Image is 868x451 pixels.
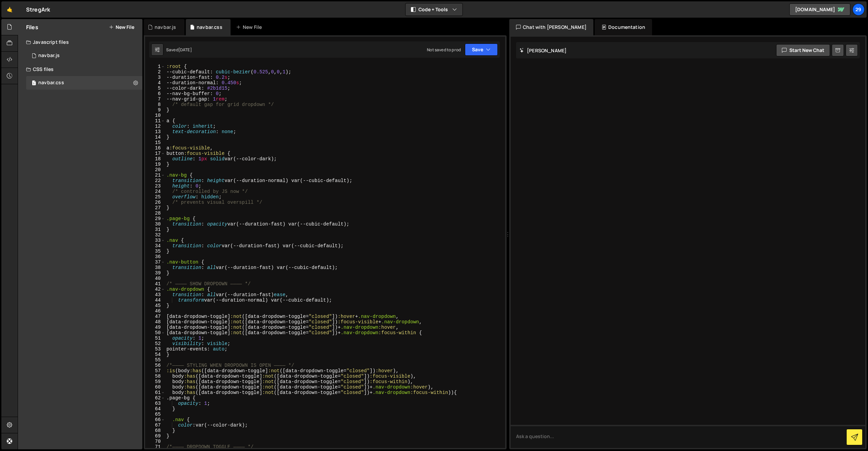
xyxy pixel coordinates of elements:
[236,24,264,31] div: New File
[145,395,165,401] div: 62
[145,363,165,368] div: 56
[145,69,165,75] div: 2
[26,23,38,31] h2: Files
[145,352,165,357] div: 54
[145,113,165,118] div: 10
[178,47,192,53] div: [DATE]
[145,281,165,287] div: 41
[427,47,461,53] div: Not saved to prod
[145,406,165,412] div: 64
[145,276,165,281] div: 40
[145,194,165,200] div: 25
[406,3,462,16] button: Code + Tools
[145,346,165,352] div: 53
[465,43,498,56] button: Save
[145,336,165,341] div: 51
[32,81,36,86] span: 1
[145,102,165,107] div: 8
[145,314,165,319] div: 47
[145,390,165,395] div: 61
[145,86,165,91] div: 5
[145,368,165,374] div: 57
[18,35,142,49] div: Javascript files
[155,24,176,31] div: navbar.js
[145,330,165,336] div: 50
[145,428,165,433] div: 68
[145,216,165,221] div: 29
[38,80,64,86] div: navbar.css
[519,47,567,54] h2: [PERSON_NAME]
[145,422,165,428] div: 67
[145,183,165,189] div: 23
[789,3,850,16] a: [DOMAIN_NAME]
[145,91,165,96] div: 6
[109,24,134,30] button: New File
[145,64,165,69] div: 1
[145,444,165,450] div: 71
[145,156,165,162] div: 18
[145,200,165,205] div: 26
[26,5,50,14] div: StregArk
[145,254,165,259] div: 36
[145,325,165,330] div: 49
[26,76,142,90] div: 16690/45596.css
[145,417,165,422] div: 66
[145,357,165,363] div: 55
[145,227,165,232] div: 31
[145,292,165,297] div: 43
[145,379,165,384] div: 59
[145,118,165,124] div: 11
[145,134,165,140] div: 14
[145,232,165,238] div: 32
[852,3,865,16] a: 29
[145,384,165,390] div: 60
[509,19,593,35] div: Chat with [PERSON_NAME]
[145,297,165,303] div: 44
[145,243,165,249] div: 34
[145,211,165,216] div: 28
[145,221,165,227] div: 30
[145,249,165,254] div: 35
[145,401,165,406] div: 63
[145,303,165,308] div: 45
[145,162,165,167] div: 19
[145,140,165,145] div: 15
[145,439,165,444] div: 70
[145,308,165,314] div: 46
[145,374,165,379] div: 58
[1,1,18,18] a: 🤙
[145,80,165,86] div: 4
[26,49,142,62] div: 16690/45597.js
[145,151,165,156] div: 17
[145,107,165,113] div: 9
[145,129,165,134] div: 13
[145,124,165,129] div: 12
[145,238,165,243] div: 33
[145,189,165,194] div: 24
[145,178,165,183] div: 22
[595,19,652,35] div: Documentation
[145,341,165,346] div: 52
[197,24,222,31] div: navbar.css
[145,433,165,439] div: 69
[145,75,165,80] div: 3
[145,270,165,276] div: 39
[145,205,165,211] div: 27
[776,44,830,56] button: Start new chat
[145,259,165,265] div: 37
[145,145,165,151] div: 16
[145,173,165,178] div: 21
[145,96,165,102] div: 7
[145,319,165,325] div: 48
[145,167,165,173] div: 20
[145,287,165,292] div: 42
[145,412,165,417] div: 65
[166,47,192,53] div: Saved
[18,62,142,76] div: CSS files
[38,53,60,59] div: navbar.js
[145,265,165,270] div: 38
